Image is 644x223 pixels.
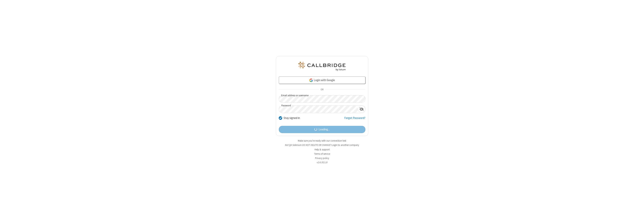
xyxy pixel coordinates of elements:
[319,127,330,132] span: Loading...
[276,161,368,164] li: v2.6.352.10
[314,152,330,155] a: Terms of service
[309,78,313,82] img: google-icon.png
[298,139,346,142] a: Make sure you're ready with our connection test
[298,62,346,71] img: QA Selenium DO NOT DELETE OR CHANGE
[315,148,330,151] a: Help & support
[358,106,365,113] div: Show password
[279,106,358,113] input: Password
[279,76,365,84] a: Login with Google
[315,157,329,160] a: Privacy policy
[276,143,368,147] li: Not QA Selenium DO NOT DELETE OR CHANGE?
[319,87,325,92] span: OR
[279,95,365,103] input: Email address or username
[332,143,359,147] button: Login to another company
[635,213,641,220] iframe: Chat
[344,116,365,123] a: Forgot Password?
[279,126,365,133] button: Loading...
[284,116,300,120] label: Stay signed in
